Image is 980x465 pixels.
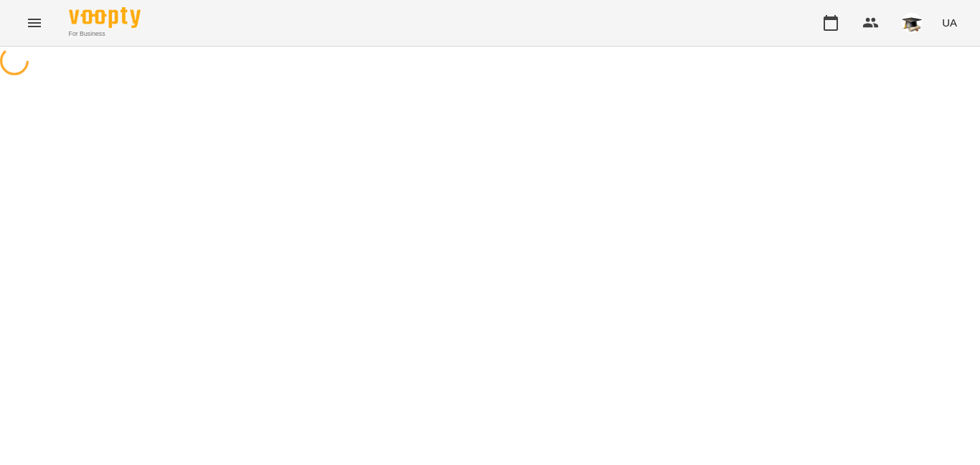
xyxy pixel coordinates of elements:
button: UA [936,9,963,36]
img: 799722d1e4806ad049f10b02fe9e8a3e.jpg [902,13,922,33]
span: UA [942,15,957,30]
img: Voopty Logo [69,7,141,28]
span: For Business [69,29,141,39]
button: Menu [17,6,52,40]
